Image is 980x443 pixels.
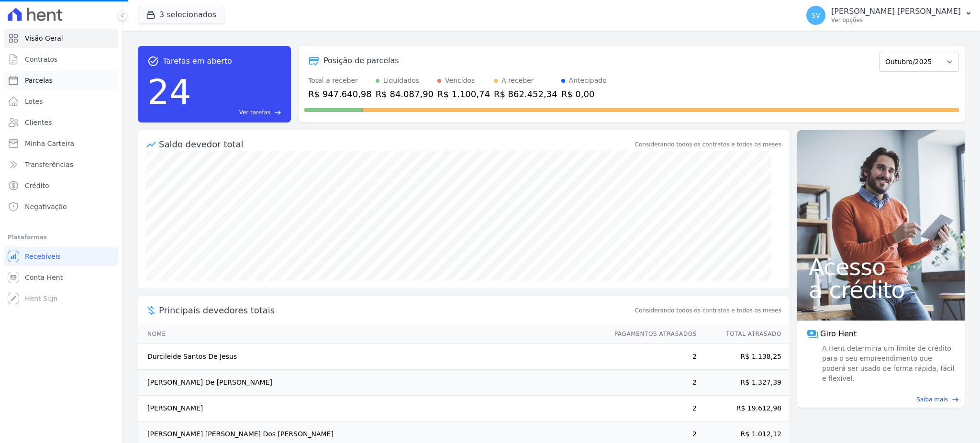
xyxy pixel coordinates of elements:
[25,160,73,169] span: Transferências
[809,255,953,278] span: Acesso
[635,306,781,315] span: Considerando todos os contratos e todos os meses
[4,176,118,195] a: Crédito
[437,88,490,100] div: R$ 1.100,74
[159,138,633,151] div: Saldo devedor total
[376,88,434,100] div: R$ 84.087,90
[803,395,959,404] a: Saiba mais east
[323,55,399,66] div: Posição de parcelas
[605,396,697,421] td: 2
[308,76,372,86] div: Total a receber
[697,324,789,344] th: Total Atrasado
[274,109,281,116] span: east
[799,2,980,29] button: SV [PERSON_NAME] [PERSON_NAME] Ver opções
[4,268,118,287] a: Conta Hent
[697,396,789,421] td: R$ 19.612,98
[4,92,118,111] a: Lotes
[4,247,118,266] a: Recebíveis
[831,7,961,16] p: [PERSON_NAME] [PERSON_NAME]
[25,273,63,282] span: Conta Hent
[138,324,605,344] th: Nome
[494,88,557,100] div: R$ 862.452,34
[809,278,953,301] span: a crédito
[4,155,118,174] a: Transferências
[4,134,118,153] a: Minha Carteira
[445,76,475,86] div: Vencidos
[4,71,118,90] a: Parcelas
[831,16,961,24] p: Ver opções
[308,88,372,100] div: R$ 947.640,98
[4,197,118,216] a: Negativação
[383,76,420,86] div: Liquidados
[697,344,789,370] td: R$ 1.138,25
[25,252,61,261] span: Recebíveis
[147,67,191,117] div: 24
[138,6,224,24] button: 3 selecionados
[25,55,57,64] span: Contratos
[820,328,857,340] span: Giro Hent
[561,88,607,100] div: R$ 0,00
[605,324,697,344] th: Pagamentos Atrasados
[820,343,955,384] span: A Hent determina um limite de crédito para o seu empreendimento que poderá ser usado de forma ráp...
[159,304,633,317] span: Principais devedores totais
[138,396,605,421] td: [PERSON_NAME]
[163,55,232,67] span: Tarefas em aberto
[25,139,74,148] span: Minha Carteira
[952,396,959,403] span: east
[8,232,114,243] div: Plataformas
[25,181,49,190] span: Crédito
[812,12,820,19] span: SV
[635,140,781,149] div: Considerando todos os contratos e todos os meses
[4,50,118,69] a: Contratos
[239,108,270,117] span: Ver tarefas
[501,76,534,86] div: A receber
[25,118,52,127] span: Clientes
[4,29,118,48] a: Visão Geral
[147,55,159,67] span: task_alt
[25,76,53,85] span: Parcelas
[916,395,948,404] span: Saiba mais
[569,76,607,86] div: Antecipado
[195,108,281,117] a: Ver tarefas east
[25,33,63,43] span: Visão Geral
[25,97,43,106] span: Lotes
[697,370,789,396] td: R$ 1.327,39
[605,344,697,370] td: 2
[4,113,118,132] a: Clientes
[138,370,605,396] td: [PERSON_NAME] De [PERSON_NAME]
[138,344,605,370] td: Durcileide Santos De Jesus
[25,202,67,211] span: Negativação
[605,370,697,396] td: 2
